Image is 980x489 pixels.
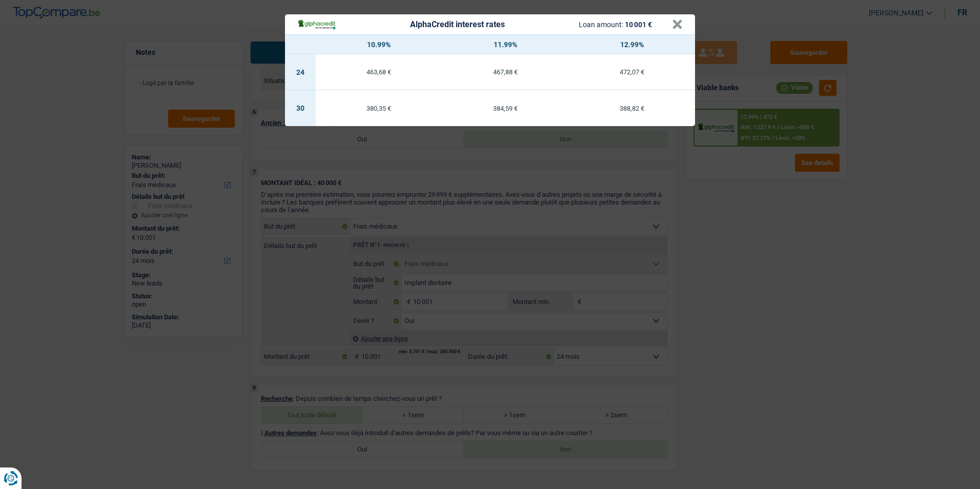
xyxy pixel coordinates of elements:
th: 12.99% [568,35,695,54]
div: 467,88 € [442,69,569,75]
td: 30 [285,90,316,126]
div: 463,68 € [316,69,442,75]
div: 384,59 € [442,105,569,112]
img: AlphaCredit [297,18,336,30]
div: 380,35 € [316,105,442,112]
div: 472,07 € [568,69,695,75]
div: 388,82 € [568,105,695,112]
th: 10.99% [316,35,442,54]
td: 24 [285,54,316,90]
span: Loan amount: [579,21,623,29]
span: 10 001 € [625,21,652,29]
button: × [672,19,683,30]
th: 11.99% [442,35,569,54]
div: AlphaCredit interest rates [410,21,505,29]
